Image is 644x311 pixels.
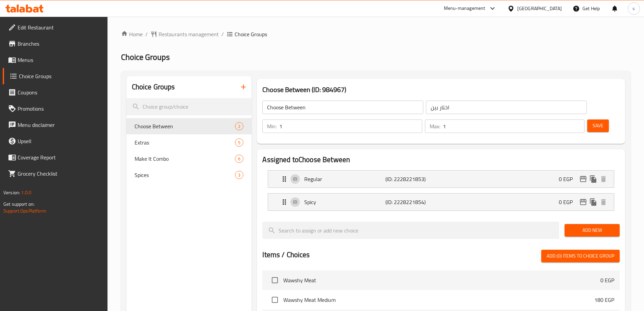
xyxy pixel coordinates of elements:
[3,36,108,52] a: Branches
[21,188,31,197] span: 1.0.0
[600,276,614,284] p: 0 EGP
[594,296,614,304] p: 180 EGP
[570,226,614,235] span: Add New
[559,198,578,206] p: 0 EGP
[283,296,594,304] span: Wawshy Meat Medium
[135,171,235,179] span: Spices
[132,82,175,92] h2: Choice Groups
[559,175,578,183] p: 0 EGP
[121,49,170,65] span: Choice Groups
[3,19,108,36] a: Edit Restaurant
[126,151,252,167] div: Make It Combo6
[3,52,108,68] a: Menus
[587,119,609,132] button: Save
[235,30,267,38] span: Choice Groups
[121,30,143,38] a: Home
[18,170,102,178] span: Grocery Checklist
[268,273,282,287] span: Select choice
[588,197,598,207] button: duplicate
[262,191,620,214] li: Expand
[221,30,224,38] li: /
[541,250,620,262] button: Add (0) items to choice group
[126,98,252,115] input: search
[18,121,102,129] span: Menu disclaimer
[235,155,243,163] div: Choices
[126,118,252,134] div: Choose Between2
[517,5,562,12] div: [GEOGRAPHIC_DATA]
[159,30,219,38] span: Restaurants management
[18,40,102,48] span: Branches
[18,88,102,96] span: Coupons
[267,122,277,130] p: Min:
[126,167,252,183] div: Spices3
[262,155,620,165] h2: Assigned to Choose Between
[430,122,440,130] p: Max:
[262,84,620,95] h3: Choose Between (ID: 984967)
[18,23,102,31] span: Edit Restaurant
[135,155,235,163] span: Make It Combo
[385,175,439,183] p: (ID: 2228221853)
[547,252,614,260] span: Add (0) items to choice group
[578,197,588,207] button: edit
[235,139,243,146] span: 5
[3,101,108,117] a: Promotions
[444,4,485,13] div: Menu-management
[18,105,102,113] span: Promotions
[3,149,108,165] a: Coverage Report
[3,68,108,84] a: Choice Groups
[262,250,310,260] h2: Items / Choices
[268,194,614,210] div: Expand
[598,174,609,184] button: delete
[18,56,102,64] span: Menus
[633,5,635,12] span: s
[565,224,620,237] button: Add New
[304,198,385,206] p: Spicy
[235,171,243,179] div: Choices
[126,134,252,151] div: Extras5
[3,206,46,215] a: Support.OpsPlatform
[3,117,108,133] a: Menu disclaimer
[3,133,108,149] a: Upsell
[3,200,34,208] span: Get support on:
[121,30,630,38] nav: breadcrumb
[262,168,620,191] li: Expand
[150,30,219,38] a: Restaurants management
[588,174,598,184] button: duplicate
[235,138,243,147] div: Choices
[262,222,559,239] input: search
[235,123,243,130] span: 2
[18,137,102,145] span: Upsell
[3,165,108,182] a: Grocery Checklist
[145,30,148,38] li: /
[283,276,600,284] span: Wawshy Meat
[598,197,609,207] button: delete
[578,174,588,184] button: edit
[385,198,439,206] p: (ID: 2228221854)
[268,171,614,187] div: Expand
[135,122,235,130] span: Choose Between
[19,72,102,80] span: Choice Groups
[268,293,282,307] span: Select choice
[3,84,108,101] a: Coupons
[235,172,243,178] span: 3
[3,188,20,197] span: Version:
[235,156,243,162] span: 6
[304,175,385,183] p: Regular
[593,121,603,130] span: Save
[18,153,102,161] span: Coverage Report
[135,138,235,147] span: Extras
